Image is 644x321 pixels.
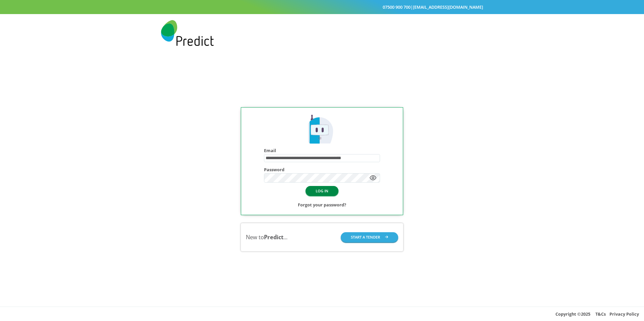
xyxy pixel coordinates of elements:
a: [EMAIL_ADDRESS][DOMAIN_NAME] [413,4,483,10]
h4: Password [264,167,380,172]
a: T&Cs [595,311,606,317]
button: START A TENDER [341,232,398,242]
a: 07500 900 700 [383,4,411,10]
a: Privacy Policy [609,311,639,317]
a: Forgot your password? [298,201,346,209]
button: LOG IN [306,186,338,196]
img: Predict Mobile [306,114,338,146]
img: Predict Mobile [161,20,214,46]
h4: Email [264,148,380,153]
div: | [161,3,483,11]
b: Predict [264,233,283,241]
div: New to ... [246,233,287,241]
